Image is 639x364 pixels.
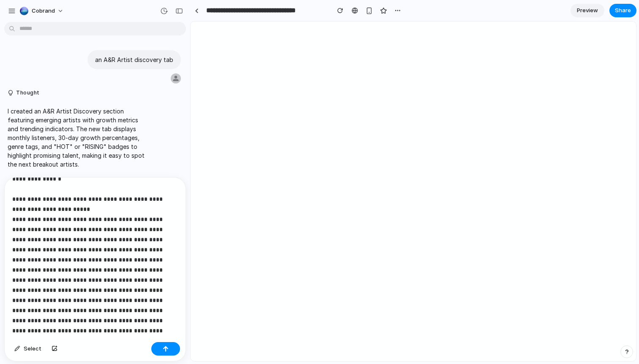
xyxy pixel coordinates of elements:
p: I created an A&R Artist Discovery section featuring emerging artists with growth metrics and tren... [8,107,149,169]
button: Share [609,4,636,17]
button: Cobrand [16,4,68,18]
a: Preview [571,4,604,17]
p: an A&R Artist discovery tab [95,55,173,64]
button: Select [10,342,46,356]
span: Share [615,6,631,15]
span: Select [24,345,41,353]
span: Preview [577,6,598,15]
span: Cobrand [32,7,55,15]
